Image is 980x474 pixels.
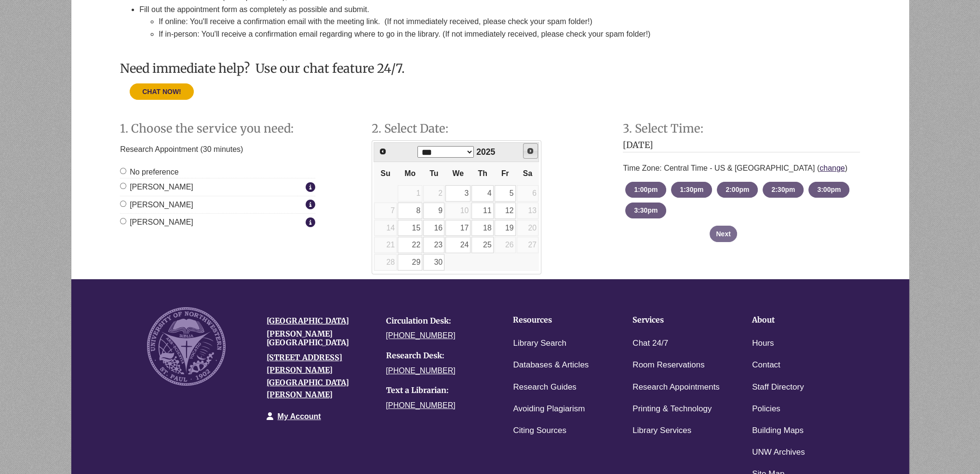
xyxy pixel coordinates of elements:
a: 5 [495,185,516,202]
span: 2025 [476,147,495,157]
span: Prev [379,148,387,155]
a: [PHONE_NUMBER] [386,366,456,375]
a: 22 [398,237,422,253]
input: [PERSON_NAME] [120,218,126,224]
span: Wednesday [453,169,464,177]
a: [STREET_ADDRESS][PERSON_NAME][GEOGRAPHIC_DATA][PERSON_NAME] [267,352,349,399]
input: [PERSON_NAME] [120,183,126,189]
button: 2:30pm [763,182,804,198]
a: 8 [398,203,422,219]
a: Staff Directory [752,380,804,394]
h2: Step 1. Choose the service you need: [120,122,357,135]
a: Citing Sources [513,424,566,438]
button: Next [710,226,737,242]
a: 25 [471,237,493,253]
h4: Text a Librarian: [386,386,491,395]
a: 24 [445,237,470,253]
a: Previous Month [375,144,390,159]
a: 3 [445,185,470,202]
td: Available [423,219,445,237]
h4: Services [632,316,722,325]
a: [GEOGRAPHIC_DATA] [267,316,349,325]
td: Available [445,219,471,237]
a: 30 [423,254,444,271]
a: Library Services [632,424,691,438]
td: Available [494,219,516,237]
a: My Account [278,412,321,420]
li: If in-person: You'll receive a confirmation email regarding where to go in the library. (If not i... [159,28,860,41]
span: Saturday [523,169,532,177]
a: 11 [471,203,493,219]
a: [PHONE_NUMBER] [386,331,456,339]
span: Sunday [381,169,390,177]
label: [PERSON_NAME] [120,216,303,229]
h2: Step 2. Select Date: [372,122,609,135]
div: Time Zone: Central Time - US & [GEOGRAPHIC_DATA] ( ) [623,157,860,179]
td: Available [471,219,494,237]
li: Fill out the appointment form as completely as possible and submit. [139,3,860,41]
li: If online: You'll receive a confirmation email with the meeting link. (If not immediately receive... [159,15,860,28]
span: Tuesday [430,169,438,177]
a: Hours [752,337,774,351]
button: 3:00pm [808,182,849,198]
a: Building Maps [752,424,804,438]
td: Available [397,236,423,254]
a: 29 [398,254,422,271]
a: Research Appointments [632,380,720,394]
a: Contact [752,358,780,372]
td: Available [494,202,516,219]
td: Available [397,202,423,219]
td: Available [423,254,445,271]
div: Staff Member Group: In-Person Appointments [120,166,315,229]
td: Available [471,185,494,202]
td: Available [423,202,445,219]
a: 16 [423,220,444,236]
label: [PERSON_NAME] [120,181,303,193]
label: No preference [120,166,178,178]
h4: Research Desk: [386,352,491,360]
a: 9 [423,203,444,219]
td: Available [423,236,445,254]
button: 1:30pm [671,182,712,198]
a: Chat 24/7 [632,337,668,351]
td: Available [397,254,423,271]
button: 1:00pm [625,182,666,198]
td: Available [471,236,494,254]
a: 18 [471,220,493,236]
a: Room Reservations [632,358,704,372]
a: 17 [445,220,470,236]
a: CHAT NOW! [130,87,194,95]
a: Next Month [523,143,538,159]
h4: Resources [513,316,603,325]
h3: Need immediate help? Use our chat feature 24/7. [120,62,860,75]
label: [PERSON_NAME] [120,199,303,211]
h3: [DATE] [623,140,860,153]
td: Available [445,236,471,254]
td: Available [397,219,423,237]
h4: About [752,316,842,325]
input: [PERSON_NAME] [120,201,126,207]
a: 15 [398,220,422,236]
select: Select month [417,146,474,158]
a: change [819,164,845,172]
span: Friday [501,169,509,177]
a: Policies [752,402,780,416]
a: [PHONE_NUMBER] [386,401,456,409]
td: Available [445,185,471,202]
input: No preference [120,168,126,174]
a: Research Guides [513,380,576,394]
span: Thursday [478,169,487,177]
a: Databases & Articles [513,358,589,372]
h4: [PERSON_NAME][GEOGRAPHIC_DATA] [267,330,372,347]
span: Next [526,147,534,155]
button: 2:00pm [717,182,758,198]
a: 12 [495,203,516,219]
p: Research Appointment (30 minutes) [120,140,315,159]
a: UNW Archives [752,446,805,460]
a: 23 [423,237,444,253]
a: Avoiding Plagiarism [513,402,585,416]
h2: Step 3: Select Time: [623,122,860,135]
a: 4 [471,185,493,202]
h4: Circulation Desk: [386,317,491,325]
td: Available [494,185,516,202]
